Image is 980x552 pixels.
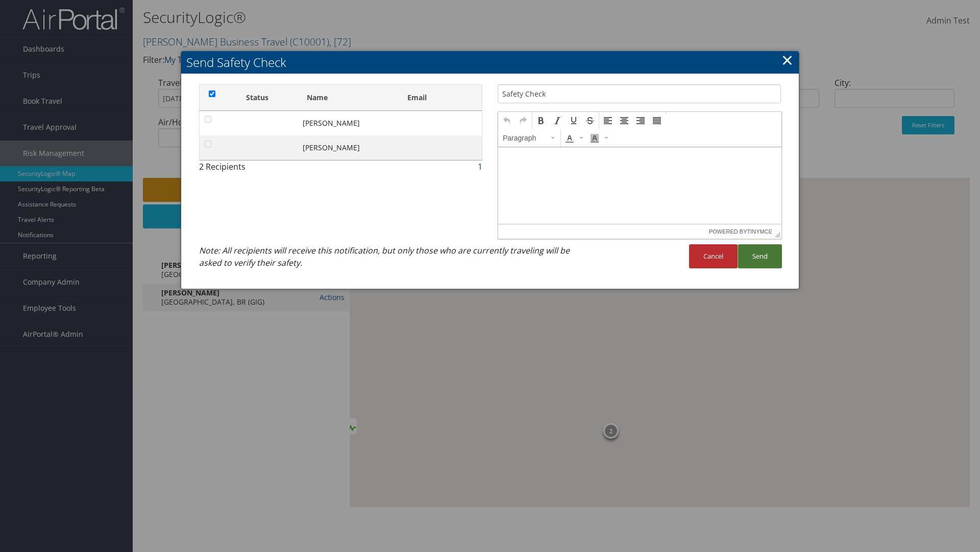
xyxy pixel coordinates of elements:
div: Align left [600,113,616,128]
div: 2 Recipients [199,160,337,178]
input: Subject [498,84,781,103]
div: Note: All recipients will receive this notification, but only those who are currently traveling w... [191,244,590,269]
a: tinymce [747,228,773,235]
button: Cancel [689,244,738,268]
div: Underline [566,113,581,128]
div: Align right [633,113,648,128]
div: Align center [617,113,632,128]
div: Background color [587,130,611,146]
div: Bold [533,113,549,128]
th: Name [298,85,398,111]
th: Email [398,85,454,111]
a: 1 [478,161,482,172]
td: [PERSON_NAME] [298,111,398,135]
div: Redo [516,113,531,128]
span: Paragraph [503,133,549,143]
td: [PERSON_NAME] [298,135,398,160]
h2: Send Safety Check [181,51,799,74]
div: Italic [550,113,565,128]
iframe: Rich Text Area. Press ALT-F9 for menu. Press ALT-F10 for toolbar. Press ALT-0 for help [498,147,781,224]
div: Justify [649,113,665,128]
span: Powered by [709,224,772,239]
button: Send [738,244,782,268]
div: Text color [562,130,586,146]
div: Strikethrough [582,113,598,128]
a: Close [781,50,793,70]
th: Status [237,85,298,111]
div: Undo [499,113,514,128]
